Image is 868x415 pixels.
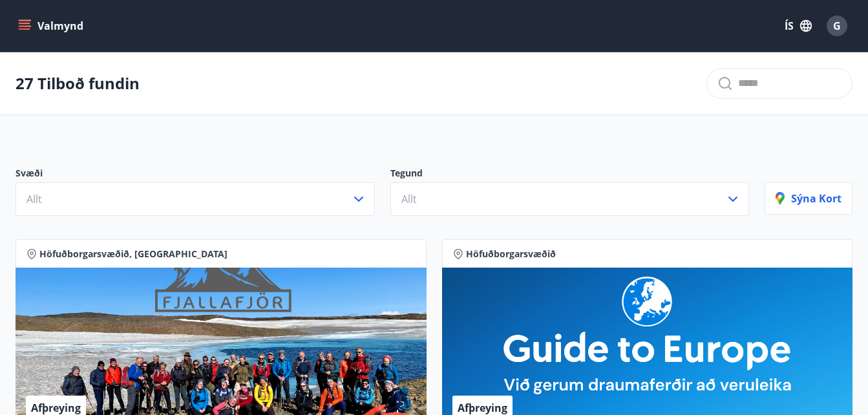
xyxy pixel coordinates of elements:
[458,401,507,415] span: Afþreying
[31,401,81,415] span: Afþreying
[401,192,417,206] span: Allt
[390,182,750,216] button: Allt
[821,10,852,41] button: G
[16,167,375,182] p: Svæði
[16,14,89,37] button: menu
[16,182,375,216] button: Allt
[390,167,750,182] p: Tegund
[765,182,852,215] button: Sýna kort
[466,248,556,261] span: Höfuðborgarsvæðið
[26,192,42,206] span: Allt
[39,248,228,261] span: Höfuðborgarsvæðið, [GEOGRAPHIC_DATA]
[16,72,140,94] p: 27 Tilboð fundin
[833,19,841,33] span: G
[776,191,842,206] p: Sýna kort
[778,14,819,37] button: ÍS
